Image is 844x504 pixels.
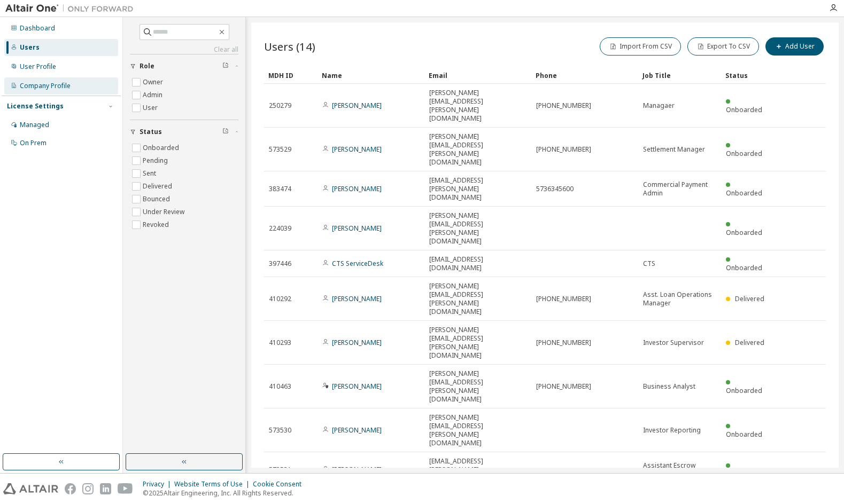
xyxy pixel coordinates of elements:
span: Onboarded [726,263,762,272]
span: 573529 [269,145,291,154]
span: [PERSON_NAME][EMAIL_ADDRESS][PERSON_NAME][DOMAIN_NAME] [429,89,526,123]
div: MDH ID [268,67,313,84]
span: [PERSON_NAME][EMAIL_ADDRESS][PERSON_NAME][DOMAIN_NAME] [429,413,526,447]
img: facebook.svg [65,483,76,494]
span: [PHONE_NUMBER] [536,382,591,391]
span: [EMAIL_ADDRESS][DOMAIN_NAME] [429,255,526,272]
div: Website Terms of Use [174,480,253,489]
div: Phone [536,67,634,84]
span: [PHONE_NUMBER] [536,101,591,110]
span: Investor Supervisor [643,338,704,347]
span: Commercial Payment Admin [643,180,716,198]
span: [EMAIL_ADDRESS][PERSON_NAME][DOMAIN_NAME] [429,176,526,202]
span: Clear filter [222,128,229,136]
span: [PERSON_NAME][EMAIL_ADDRESS][PERSON_NAME][DOMAIN_NAME] [429,282,526,316]
span: 410463 [269,382,291,391]
span: CTS [643,259,655,268]
span: 383474 [269,185,291,193]
label: User [143,101,160,114]
span: [PERSON_NAME][EMAIL_ADDRESS][PERSON_NAME][DOMAIN_NAME] [429,369,526,404]
span: [PERSON_NAME][EMAIL_ADDRESS][PERSON_NAME][DOMAIN_NAME] [429,326,526,360]
span: Status [140,128,162,136]
img: linkedin.svg [100,483,111,494]
span: 410293 [269,338,291,347]
div: Cookie Consent [253,480,308,489]
span: [PERSON_NAME][EMAIL_ADDRESS][PERSON_NAME][DOMAIN_NAME] [429,132,526,167]
a: CTS ServiceDesk [332,259,383,268]
a: [PERSON_NAME] [332,294,382,303]
button: Export To CSV [687,37,759,56]
div: User Profile [20,62,56,71]
label: Sent [143,167,158,180]
a: [PERSON_NAME] [332,426,382,435]
span: 397446 [269,259,291,268]
button: Role [130,54,238,78]
span: Clear filter [222,62,229,70]
button: Status [130,120,238,144]
a: [PERSON_NAME] [332,382,382,391]
span: Delivered [735,338,764,347]
span: Role [140,62,154,70]
label: Bounced [143,193,172,206]
div: Job Title [642,67,717,84]
span: 410292 [269,295,291,303]
img: youtube.svg [118,483,133,494]
span: Managaer [643,101,675,110]
span: Settlement Manager [643,145,705,154]
span: [PHONE_NUMBER] [536,145,591,154]
p: © 2025 Altair Engineering, Inc. All Rights Reserved. [143,489,308,498]
span: 250279 [269,101,291,110]
a: [PERSON_NAME] [332,338,382,347]
span: Delivered [735,294,764,303]
span: Asst. Loan Operations Manager [643,290,716,308]
a: Clear all [130,45,238,54]
div: Company Profile [20,82,71,90]
button: Add User [765,37,824,56]
label: Under Review [143,206,187,218]
span: [PHONE_NUMBER] [536,295,591,303]
label: Onboarded [143,141,181,154]
span: Assistant Escrow Supervisor [643,461,716,478]
span: Users (14) [264,39,315,54]
a: [PERSON_NAME] [332,184,382,193]
img: altair_logo.svg [3,483,58,494]
div: On Prem [20,139,47,147]
label: Delivered [143,180,174,193]
button: Import From CSV [600,37,681,56]
span: [PHONE_NUMBER] [536,338,591,347]
span: 224039 [269,224,291,233]
label: Admin [143,89,165,101]
span: Onboarded [726,149,762,158]
div: License Settings [7,102,64,111]
a: [PERSON_NAME] [332,465,382,474]
div: Email [429,67,527,84]
span: Onboarded [726,430,762,439]
a: [PERSON_NAME] [332,145,382,154]
label: Revoked [143,218,171,231]
span: Investor Reporting [643,426,701,435]
span: 5736345600 [536,185,574,193]
img: instagram.svg [82,483,94,494]
div: Users [20,43,40,52]
label: Owner [143,76,165,89]
span: Onboarded [726,105,762,114]
span: Onboarded [726,228,762,237]
div: Privacy [143,480,174,489]
label: Pending [143,154,170,167]
img: Altair One [5,3,139,14]
div: Dashboard [20,24,55,33]
div: Name [322,67,420,84]
div: Managed [20,121,49,129]
span: Business Analyst [643,382,695,391]
span: [EMAIL_ADDRESS][PERSON_NAME][DOMAIN_NAME] [429,457,526,483]
span: 573531 [269,466,291,474]
span: Onboarded [726,188,762,198]
div: Status [725,67,770,84]
span: [PERSON_NAME][EMAIL_ADDRESS][PERSON_NAME][DOMAIN_NAME] [429,211,526,246]
span: Onboarded [726,386,762,395]
a: [PERSON_NAME] [332,224,382,233]
a: [PERSON_NAME] [332,101,382,110]
span: 573530 [269,426,291,435]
